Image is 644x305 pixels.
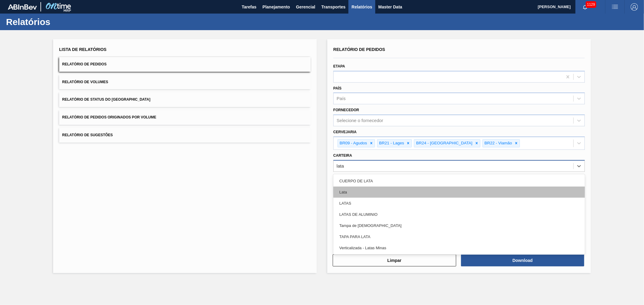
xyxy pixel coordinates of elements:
div: Tampa de [DEMOGRAPHIC_DATA] [333,220,585,231]
div: Selecione o fornecedor [337,118,383,123]
button: Relatório de Pedidos [59,57,311,72]
span: Tarefas [242,3,257,11]
button: Relatório de Status do [GEOGRAPHIC_DATA] [59,92,311,107]
div: Lata [333,187,585,198]
button: Relatório de Sugestões [59,128,311,143]
div: BR21 - Lages [377,140,405,147]
div: País [337,96,346,101]
button: Download [461,254,585,266]
div: LATAS DE ALUMINIO [333,209,585,220]
div: BR24 - [GEOGRAPHIC_DATA] [414,140,473,147]
span: Relatório de Pedidos [62,62,107,66]
div: TAPA PARA LATA [333,231,585,242]
label: Etapa [333,64,345,68]
span: Planejamento [262,3,290,11]
div: CUERPO DE LATA [333,175,585,187]
span: Relatório de Pedidos Originados por Volume [62,115,156,119]
label: País [333,86,341,90]
span: Lista de Relatórios [59,47,107,52]
button: Notificações [575,3,595,11]
span: Transportes [321,3,345,11]
span: Relatório de Pedidos [333,47,385,52]
img: TNhmsLtSVTkK8tSr43FrP2fwEKptu5GPRR3wAAAABJRU5ErkJggg== [8,4,37,10]
div: LATAS [333,198,585,209]
span: Relatórios [351,3,372,11]
label: Carteira [333,153,352,158]
div: Verticalizada - Latas Minas [333,242,585,253]
button: Relatório de Pedidos Originados por Volume [59,110,311,125]
img: Logout [631,3,638,11]
span: Relatório de Status do [GEOGRAPHIC_DATA] [62,97,150,102]
span: Gerencial [296,3,316,11]
span: 1129 [586,1,596,8]
div: BR09 - Agudos [338,140,368,147]
img: userActions [611,3,619,11]
span: Relatório de Sugestões [62,133,113,137]
span: Master Data [378,3,402,11]
button: Limpar [333,254,456,266]
div: BR22 - Viamão [483,140,513,147]
span: Relatório de Volumes [62,80,108,84]
label: Cervejaria [333,130,357,134]
h1: Relatórios [6,18,113,25]
label: Fornecedor [333,108,359,112]
button: Relatório de Volumes [59,75,311,90]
